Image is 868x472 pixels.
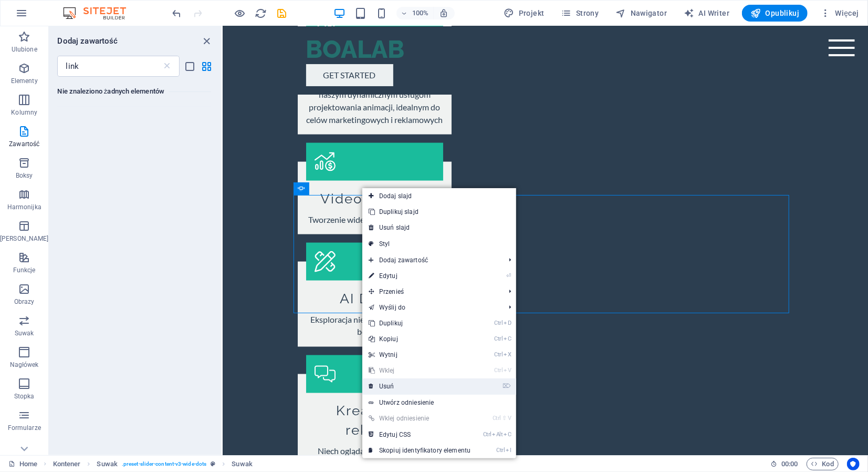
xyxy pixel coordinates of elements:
[847,458,860,470] button: Usercentrics
[276,7,288,19] button: save
[362,204,516,220] a: Duplikuj slajd
[57,56,161,77] input: Szukaj
[14,392,35,401] p: Stopka
[497,447,505,454] i: Ctrl
[201,35,213,47] button: close panel
[770,458,798,470] h6: Czas sesji
[493,431,503,438] i: Alt
[820,8,859,18] span: Więcej
[504,335,511,342] i: C
[232,458,252,470] span: Kliknij, aby zaznaczyć. Kliknij dwukrotnie, aby edytować
[396,7,434,19] button: 100%
[807,458,839,470] button: Kod
[9,140,39,148] p: Zawartość
[362,268,477,284] a: ⏎Edytuj
[11,108,37,117] p: Kolumny
[483,431,491,438] i: Ctrl
[16,171,33,180] p: Boksy
[171,7,183,19] i: Cofnij: Usuń elementy (Ctrl+Z)
[506,272,511,279] i: ⏎
[13,266,36,274] p: Funkcje
[8,424,41,432] p: Formularze
[493,415,501,422] i: Ctrl
[362,236,516,252] a: Styl
[495,351,503,358] i: Ctrl
[557,5,603,22] button: Strony
[362,300,500,315] a: Wyślij do
[362,315,477,331] a: CtrlDDuplikuj
[679,5,734,22] button: AI Writer
[57,35,118,47] h6: Dodaj zawartość
[615,8,667,18] span: Nawigator
[789,460,790,468] span: :
[362,347,477,363] a: CtrlXWytnij
[53,458,253,470] nav: breadcrumb
[60,7,139,19] img: Editor Logo
[10,361,39,369] p: Nagłówek
[362,378,477,394] a: ⌦Usuń
[508,415,511,422] i: V
[495,335,503,342] i: Ctrl
[57,85,211,98] h6: Nie znaleziono żadnych elementów
[8,458,37,470] a: Kliknij, aby anulować zaznaczenie. Kliknij dwukrotnie, aby otworzyć Strony
[201,60,213,73] button: grid-view
[504,431,511,438] i: C
[171,7,183,19] button: undo
[495,320,503,326] i: Ctrl
[11,77,38,85] p: Elementy
[12,45,37,54] p: Ulubione
[14,297,35,306] p: Obrazy
[234,7,246,19] button: Kliknij tutaj, aby wyjść z trybu podglądu i kontynuować edycję
[362,411,477,426] a: Ctrl⇧VWklej odniesienie
[816,5,863,22] button: Więcej
[362,284,500,300] span: Przenieś
[362,331,477,347] a: CtrlCKopiuj
[742,5,808,22] button: Opublikuj
[184,60,196,73] button: list-view
[362,395,516,411] a: Utwórz odniesienie
[811,458,834,470] span: Kod
[684,8,729,18] span: AI Writer
[495,367,503,374] i: Ctrl
[750,8,799,18] span: Opublikuj
[362,443,477,458] a: CtrlISkopiuj identyfikatory elementu
[504,320,511,326] i: D
[412,7,429,19] h6: 100%
[362,363,477,378] a: CtrlVWklej
[502,415,507,422] i: ⇧
[362,188,516,204] a: Dodaj slajd
[611,5,671,22] button: Nawigator
[506,447,511,454] i: I
[362,427,477,443] a: CtrlAltCEdytuj CSS
[122,458,206,470] span: . preset-slider-content-v3-wide-dots
[504,8,544,18] span: Projekt
[15,329,34,337] p: Suwak
[561,8,599,18] span: Strony
[255,7,267,19] button: reload
[362,220,516,235] a: Usuń slajd
[504,351,511,358] i: X
[499,5,548,22] button: Projekt
[503,383,511,389] i: ⌦
[97,458,117,470] span: Kliknij, aby zaznaczyć. Kliknij dwukrotnie, aby edytować
[362,252,500,268] span: Dodaj zawartość
[53,458,81,470] span: Kliknij, aby zaznaczyć. Kliknij dwukrotnie, aby edytować
[211,461,215,467] i: Ten element jest konfigurowalnym ustawieniem wstępnym
[504,367,511,374] i: V
[781,458,798,470] span: 00 00
[7,203,41,211] p: Harmonijka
